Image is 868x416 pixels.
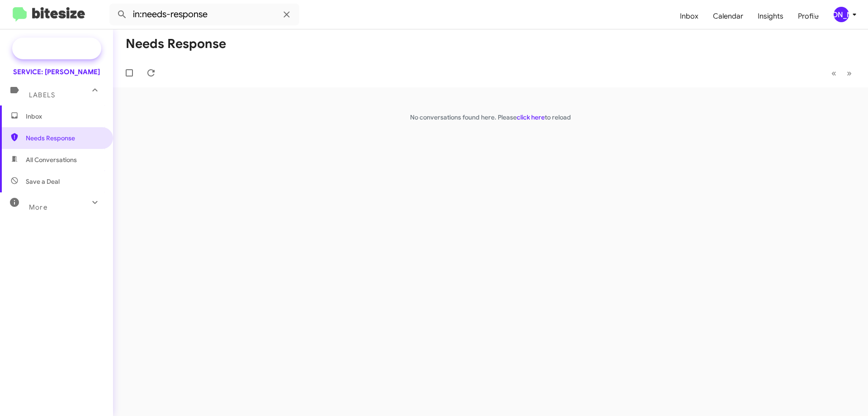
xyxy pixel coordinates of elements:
span: Needs Response [26,134,103,143]
h1: Needs Response [126,37,226,51]
span: Labels [29,91,55,99]
button: Next [841,64,857,82]
span: Save a Deal [26,177,60,186]
a: Inbox [673,3,706,29]
input: Search [109,4,299,25]
button: Previous [826,64,842,82]
div: [PERSON_NAME] [834,7,849,22]
p: No conversations found here. Please to reload [113,113,868,122]
span: Special Campaign [39,44,94,53]
span: « [831,67,836,79]
button: [PERSON_NAME] [826,7,858,22]
span: All Conversations [26,155,77,164]
a: Special Campaign [12,38,101,59]
a: Profile [791,3,826,29]
a: Insights [750,3,791,29]
a: Calendar [706,3,750,29]
span: More [29,203,47,211]
span: Inbox [26,112,103,121]
div: SERVICE: [PERSON_NAME] [13,67,100,77]
nav: Page navigation example [826,64,857,82]
a: click here [517,113,545,121]
span: » [847,67,852,79]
